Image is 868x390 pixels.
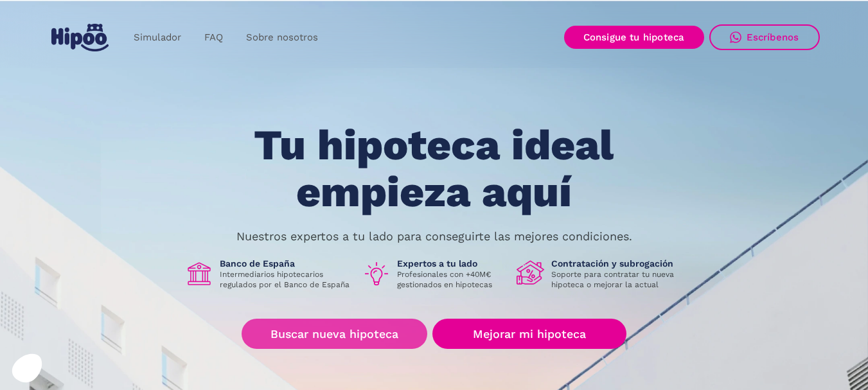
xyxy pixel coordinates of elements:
p: Nuestros expertos a tu lado para conseguirte las mejores condiciones. [236,231,632,242]
a: Simulador [122,25,193,50]
a: Mejorar mi hipoteca [432,319,626,349]
p: Profesionales con +40M€ gestionados en hipotecas [397,269,506,290]
h1: Expertos a tu lado [397,258,506,269]
h1: Contratación y subrogación [551,258,684,269]
p: Soporte para contratar tu nueva hipoteca o mejorar la actual [551,269,684,290]
a: Sobre nosotros [235,25,330,50]
p: Intermediarios hipotecarios regulados por el Banco de España [220,269,352,290]
a: Buscar nueva hipoteca [242,319,427,349]
a: home [49,19,112,57]
a: Escríbenos [709,24,820,50]
h1: Tu hipoteca ideal empieza aquí [190,122,677,215]
a: Consigue tu hipoteca [564,26,704,49]
div: Escríbenos [747,31,799,43]
h1: Banco de España [220,258,352,269]
a: FAQ [193,25,235,50]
